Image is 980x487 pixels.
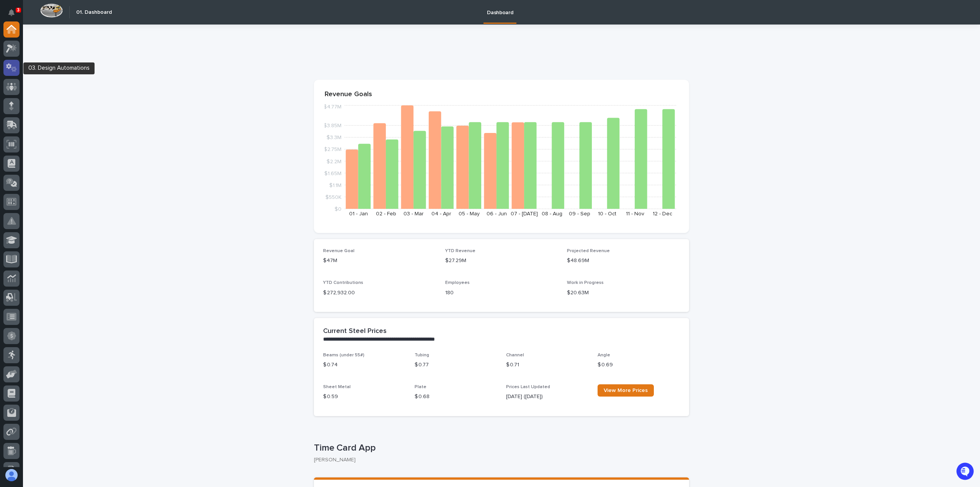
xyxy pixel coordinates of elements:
[598,353,610,357] span: Angle
[8,43,139,55] p: How can we help?
[431,211,451,216] text: 04 - Apr
[955,462,976,482] iframe: Open customer support
[598,361,680,369] p: $ 0.69
[567,289,680,297] p: $20.63M
[511,211,538,216] text: 07 - [DATE]
[15,123,42,131] span: Help Docs
[598,211,616,216] text: 10 - Oct
[130,87,139,97] button: Start new chat
[445,257,558,265] p: $27.29M
[403,211,424,216] text: 03 - Mar
[8,124,14,130] div: 📖
[323,327,387,336] h2: Current Steel Prices
[17,7,20,13] p: 3
[325,194,341,200] tspan: $550K
[415,385,426,389] span: Plate
[314,457,683,463] p: [PERSON_NAME]
[323,104,341,110] tspan: $4.77M
[445,249,475,253] span: YTD Revenue
[487,211,507,216] text: 06 - Jun
[324,147,341,152] tspan: $2.75M
[567,280,604,285] span: Work in Progress
[76,9,112,16] h2: 01. Dashboard
[3,5,20,21] button: Notifications
[324,171,341,176] tspan: $1.65M
[54,141,93,148] a: Powered byPylon
[20,61,126,69] input: Clear
[323,353,364,357] span: Beams (under 55#)
[314,443,686,454] p: Time Card App
[445,289,558,297] p: 180
[8,7,23,23] img: Stacker
[376,211,396,216] text: 02 - Feb
[323,385,351,389] span: Sheet Metal
[604,388,648,393] span: View More Prices
[569,211,590,216] text: 09 - Sep
[323,123,341,128] tspan: $3.85M
[327,135,341,140] tspan: $3.3M
[323,393,405,401] p: $ 0.59
[415,353,429,357] span: Tubing
[567,249,610,253] span: Projected Revenue
[10,9,20,21] div: Notifications3
[3,467,20,483] button: users-avatar
[26,93,97,99] div: We're available if you need us!
[653,211,672,216] text: 12 - Dec
[415,393,497,401] p: $ 0.68
[40,3,63,18] img: Workspace Logo
[349,211,368,216] text: 01 - Jan
[626,211,644,216] text: 11 - Nov
[506,353,524,357] span: Channel
[567,257,680,265] p: $48.69M
[323,249,354,253] span: Revenue Goal
[8,30,139,43] p: Welcome 👋
[323,280,363,285] span: YTD Contributions
[5,120,45,134] a: 📖Help Docs
[335,207,341,212] tspan: $0
[8,85,21,99] img: 1736555164131-43832dd5-751b-4058-ba23-39d91318e5a0
[323,361,405,369] p: $ 0.74
[26,85,126,93] div: Start new chat
[445,280,470,285] span: Employees
[459,211,480,216] text: 05 - May
[506,361,588,369] p: $ 0.71
[506,393,588,401] p: [DATE] ([DATE])
[506,385,550,389] span: Prices Last Updated
[598,384,654,397] a: View More Prices
[327,159,341,164] tspan: $2.2M
[76,142,93,148] span: Pylon
[329,182,341,188] tspan: $1.1M
[323,257,436,265] p: $47M
[323,289,436,297] p: $ 272,932.00
[542,211,562,216] text: 08 - Aug
[325,90,678,99] p: Revenue Goals
[415,361,497,369] p: $ 0.77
